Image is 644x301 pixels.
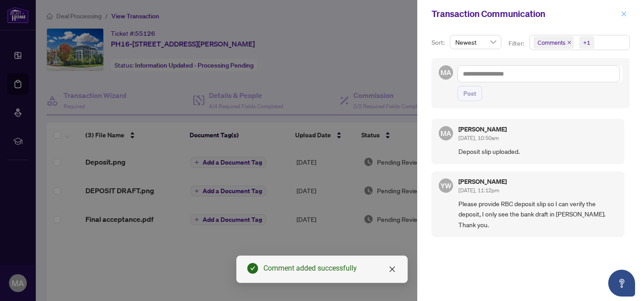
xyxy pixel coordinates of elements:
[608,270,635,297] button: Open asap
[583,38,590,47] div: +1
[389,266,396,273] span: close
[263,263,397,274] div: Comment added successfully
[621,11,627,17] span: close
[508,38,525,48] p: Filter:
[534,36,574,49] span: Comments
[567,40,572,45] span: close
[458,86,482,101] button: Post
[432,38,446,47] p: Sort:
[455,35,496,49] span: Newest
[538,38,565,47] span: Comments
[441,67,451,78] span: MA
[458,126,507,132] h5: [PERSON_NAME]
[441,180,452,191] span: YW
[458,187,499,194] span: [DATE], 11:12pm
[387,264,397,274] a: Close
[247,263,258,274] span: check-circle
[441,128,451,139] span: MA
[458,178,507,185] h5: [PERSON_NAME]
[458,146,617,157] span: Deposit slip uploaded.
[458,199,617,230] span: Please provide RBC deposit slip so I can verify the deposit, I only see the bank draft in [PERSON...
[432,7,618,21] div: Transaction Communication
[458,135,499,141] span: [DATE], 10:50am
